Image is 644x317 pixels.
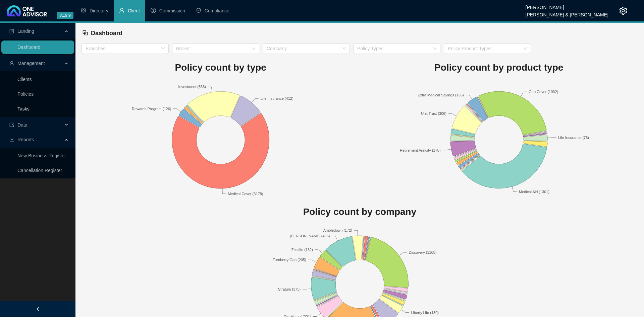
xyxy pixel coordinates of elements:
text: Medical Aid (1301) [519,189,549,193]
text: Ambledown (172) [323,228,352,232]
text: Stratum (375) [278,287,301,291]
text: Turnberry Gap (205) [273,258,306,262]
span: Commission [159,8,185,13]
a: New Business Register [17,153,66,158]
text: Rewards Program (126) [132,106,171,110]
a: Clients [17,77,32,82]
div: [PERSON_NAME] & [PERSON_NAME] [526,9,608,16]
a: Policies [17,91,34,97]
span: import [9,123,14,127]
a: Tasks [17,106,30,111]
text: Medical Cover (3178) [228,191,263,195]
text: Retirement Annuity (178) [400,148,441,152]
span: line-chart [9,137,14,142]
span: Dashboard [91,30,122,36]
a: Cancellation Register [17,168,62,173]
span: dollar [151,8,156,13]
span: Directory [90,8,108,13]
span: profile [9,29,14,33]
text: Life Insurance (412) [261,96,293,100]
span: Landing [17,28,34,34]
span: Compliance [205,8,229,13]
text: [PERSON_NAME] (485) [290,234,330,238]
text: Investment (866) [178,85,206,89]
text: Extra Medical Savings (136) [418,93,464,97]
span: user [9,61,14,66]
text: Discovery (1108) [409,250,436,254]
text: Liberty Life (130) [411,311,439,315]
h1: Policy count by type [82,60,360,75]
text: Unit Trust (306) [421,111,446,115]
a: Dashboard [17,45,41,50]
text: Life Insurance (76) [558,136,589,140]
span: safety [196,8,201,13]
span: setting [81,8,86,13]
span: Management [17,61,45,66]
h1: Policy count by product type [360,60,638,75]
span: block [82,30,88,36]
img: 2df55531c6924b55f21c4cf5d4484680-logo-light.svg [7,5,47,16]
span: user [119,8,124,13]
span: Client [128,8,140,13]
h1: Policy count by company [82,205,638,219]
span: Data [17,122,28,128]
span: v1.9.9 [57,12,73,19]
div: [PERSON_NAME] [526,2,608,9]
span: Reports [17,137,34,142]
text: Zestlife (132) [291,248,313,252]
text: Gap Cover (1032) [529,90,558,94]
span: setting [619,7,627,15]
span: left [36,307,40,311]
